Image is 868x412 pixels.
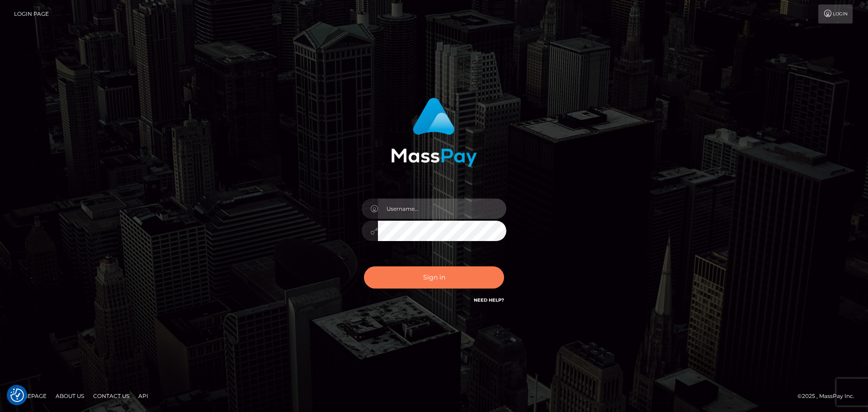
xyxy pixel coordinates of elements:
img: MassPay Login [391,98,477,167]
a: Need Help? [474,297,504,303]
img: Revisit consent button [10,388,24,402]
a: Login [818,5,853,24]
a: Contact Us [90,389,133,403]
a: About Us [52,389,88,403]
div: © 2025 , MassPay Inc. [797,391,861,401]
a: Login Page [14,5,49,24]
a: API [135,389,152,403]
button: Sign in [364,266,504,289]
button: Consent Preferences [10,388,24,402]
a: Homepage [10,389,50,403]
input: Username... [378,199,506,219]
